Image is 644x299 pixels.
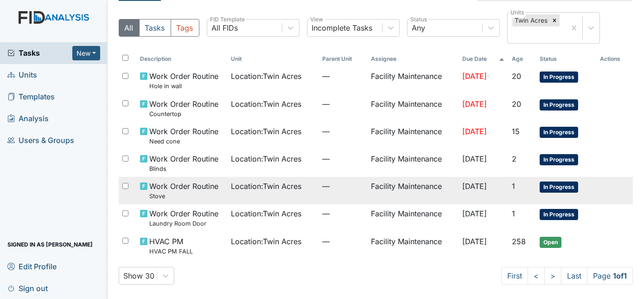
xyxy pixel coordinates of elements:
[367,67,459,94] td: Facility Maintenance
[462,154,487,163] span: [DATE]
[136,51,228,67] th: Toggle SortBy
[536,51,596,67] th: Toggle SortBy
[149,208,218,228] span: Work Order Routine Laundry Room Door
[319,51,367,67] th: Toggle SortBy
[231,208,302,219] span: Location : Twin Acres
[322,153,363,164] span: —
[367,204,459,232] td: Facility Maintenance
[231,181,302,192] span: Location : Twin Acres
[540,154,578,165] span: In Progress
[171,19,199,37] button: Tags
[540,99,578,110] span: In Progress
[119,19,140,37] button: All
[7,68,37,82] span: Units
[512,237,526,246] span: 258
[512,99,521,109] span: 20
[528,267,545,285] a: <
[508,51,536,67] th: Toggle SortBy
[462,182,487,191] span: [DATE]
[412,22,426,33] div: Any
[501,267,528,285] a: First
[367,122,459,149] td: Facility Maintenance
[149,247,193,256] small: HVAC PM FALL
[367,51,459,67] th: Assignee
[322,126,363,137] span: —
[596,51,633,67] th: Actions
[149,137,218,146] small: Need cone
[367,95,459,122] td: Facility Maintenance
[149,82,218,91] small: Hole in wall
[7,133,74,148] span: Users & Groups
[512,154,516,163] span: 2
[322,236,363,247] span: —
[512,14,549,26] div: Twin Acres
[540,182,578,193] span: In Progress
[540,127,578,138] span: In Progress
[149,192,218,201] small: Stove
[149,236,193,256] span: HVAC PM HVAC PM FALL
[544,267,561,285] a: >
[149,181,218,201] span: Work Order Routine Stove
[512,182,515,191] span: 1
[72,46,100,60] button: New
[367,177,459,204] td: Facility Maintenance
[462,99,487,109] span: [DATE]
[149,110,218,118] small: Countertop
[322,98,363,110] span: —
[7,281,48,295] span: Sign out
[367,232,459,260] td: Facility Maintenance
[7,90,55,104] span: Templates
[124,270,155,281] div: Show 30
[322,181,363,192] span: —
[512,71,521,81] span: 20
[149,219,218,228] small: Laundry Room Door
[322,208,363,219] span: —
[231,236,302,247] span: Location : Twin Acres
[512,209,515,218] span: 1
[462,209,487,218] span: [DATE]
[149,126,218,146] span: Work Order Routine Need cone
[459,51,508,67] th: Toggle SortBy
[7,259,57,273] span: Edit Profile
[149,153,218,173] span: Work Order Routine Blinds
[540,71,578,83] span: In Progress
[512,127,520,136] span: 15
[587,267,633,285] span: Page
[149,71,218,91] span: Work Order Routine Hole in wall
[367,149,459,177] td: Facility Maintenance
[149,98,218,118] span: Work Order Routine Countertop
[119,19,199,37] div: Type filter
[122,55,128,61] input: Toggle All Rows Selected
[462,127,487,136] span: [DATE]
[231,98,302,110] span: Location : Twin Acres
[212,22,238,33] div: All FIDs
[231,71,302,82] span: Location : Twin Acres
[540,209,578,220] span: In Progress
[228,51,319,67] th: Toggle SortBy
[462,71,487,81] span: [DATE]
[231,126,302,137] span: Location : Twin Acres
[7,237,93,252] span: Signed in as [PERSON_NAME]
[462,237,487,246] span: [DATE]
[7,47,72,58] a: Tasks
[139,19,171,37] button: Tasks
[561,267,587,285] a: Last
[7,111,49,126] span: Analysis
[501,267,633,285] nav: task-pagination
[149,164,218,173] small: Blinds
[312,22,373,33] div: Incomplete Tasks
[540,237,561,248] span: Open
[613,271,627,280] strong: 1 of 1
[231,153,302,164] span: Location : Twin Acres
[322,71,363,82] span: —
